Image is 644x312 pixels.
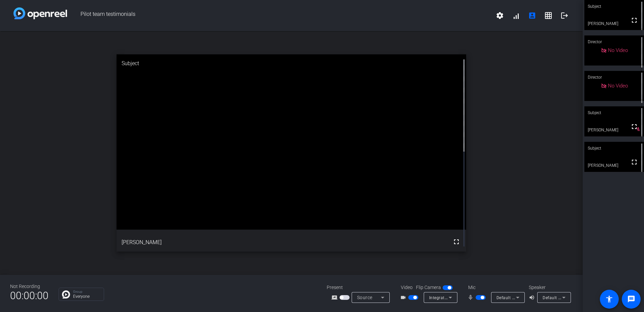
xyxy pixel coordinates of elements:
button: signal_cellular_alt [508,7,524,24]
p: Group [73,290,100,293]
div: Director [584,35,644,48]
mat-icon: volume_up [529,293,537,302]
div: Subject [584,106,644,119]
div: Subject [584,142,644,155]
span: Pilot team testimonials [67,7,492,24]
mat-icon: settings [496,11,504,20]
p: Everyone [73,294,100,298]
div: Director [584,71,644,84]
div: Mic [461,284,529,291]
span: Default - Microphone Array (Realtek(R) Audio) [496,295,586,300]
mat-icon: videocam_outline [400,293,408,302]
span: No Video [608,47,628,53]
mat-icon: grid_on [544,11,552,20]
mat-icon: fullscreen [630,123,638,131]
mat-icon: fullscreen [452,238,460,246]
span: 00:00:00 [10,287,49,304]
div: Speaker [529,284,569,291]
span: Video [401,284,413,291]
mat-icon: logout [560,11,569,20]
mat-icon: accessibility [605,295,613,303]
mat-icon: screen_share_outline [331,293,340,302]
span: Source [357,295,373,300]
img: Chat Icon [62,290,70,298]
span: No Video [608,83,628,89]
mat-icon: fullscreen [630,158,638,166]
mat-icon: message [627,295,635,303]
img: white-gradient.svg [13,7,67,19]
span: Integrated Webcam (0c45:6a09) [429,295,493,300]
div: Subject [117,54,466,73]
mat-icon: mic_none [468,293,476,302]
mat-icon: fullscreen [630,16,638,24]
span: Flip Camera [416,284,441,291]
span: Default - Speakers (Realtek(R) Audio) [543,295,615,300]
mat-icon: account_box [528,11,536,20]
div: Present [327,284,394,291]
div: Not Recording [10,283,49,290]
